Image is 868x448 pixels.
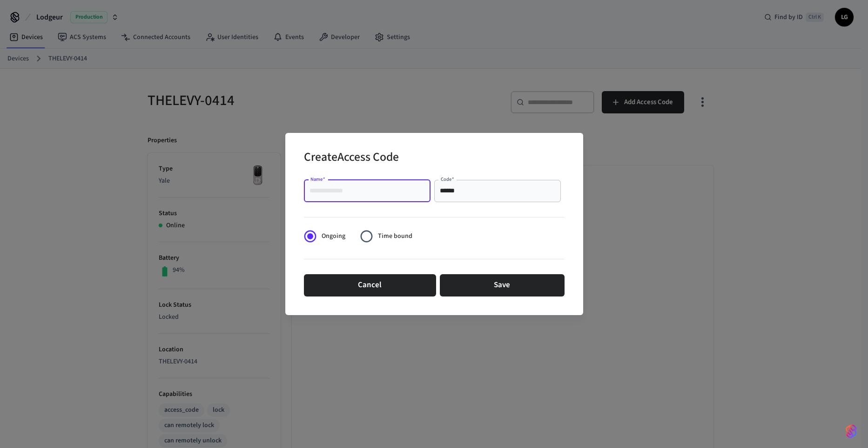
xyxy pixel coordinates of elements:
label: Code [441,176,454,183]
button: Save [440,274,565,296]
span: Ongoing [322,231,345,241]
button: Cancel [304,274,436,296]
span: Time bound [378,231,412,241]
h2: Create Access Code [304,144,399,172]
label: Name [310,176,325,183]
img: SeamLogoGradient.69752ec5.svg [846,424,857,439]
